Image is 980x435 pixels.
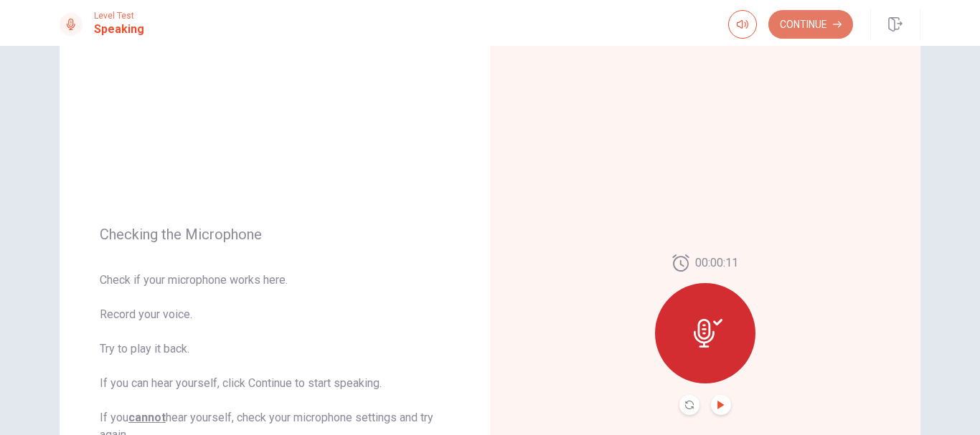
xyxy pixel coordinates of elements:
[679,395,699,415] button: Record Again
[94,11,144,21] span: Level Test
[100,226,450,243] span: Checking the Microphone
[695,254,738,272] span: 00:00:11
[94,21,144,38] h1: Speaking
[128,411,166,424] u: cannot
[768,10,853,39] button: Continue
[711,395,731,415] button: Play Audio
